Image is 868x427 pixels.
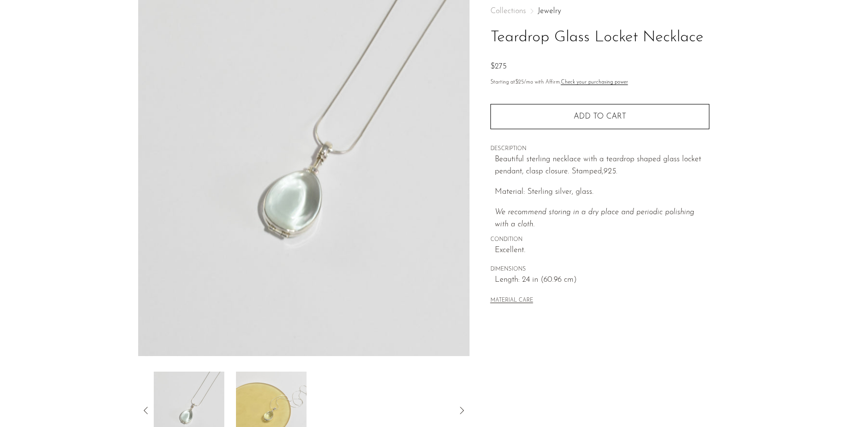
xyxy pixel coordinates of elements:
span: CONDITION [490,236,709,245]
span: Add to cart [574,113,626,122]
button: Add to cart [490,104,709,130]
span: DIMENSIONS [490,266,709,274]
span: Excellent. [495,245,709,257]
p: Beautiful sterling necklace with a teardrop shaped glass locket pendant, clasp closure. Stamped, [495,154,709,179]
button: MATERIAL CARE [490,298,533,305]
i: We recommend storing in a dry place and periodic polishing with a cloth. [495,209,694,229]
span: DESCRIPTION [490,145,709,154]
h1: Teardrop Glass Locket Necklace [490,26,709,51]
a: Check your purchasing power - Learn more about Affirm Financing (opens in modal) [561,80,628,85]
span: Collections [490,8,526,16]
span: $275 [490,63,506,71]
p: Material: Sterling silver, glass. [495,187,709,199]
em: 925. [603,168,617,176]
span: Length: 24 in (60.96 cm) [495,274,709,287]
span: $25 [515,80,524,85]
nav: Breadcrumbs [490,8,709,16]
a: Jewelry [538,8,561,16]
p: Starting at /mo with Affirm. [490,79,709,87]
